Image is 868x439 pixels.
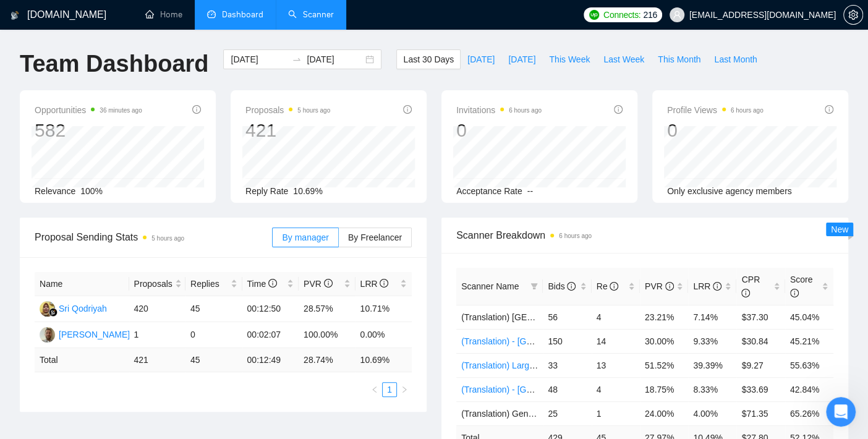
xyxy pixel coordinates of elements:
[790,275,813,298] span: Score
[530,283,538,290] span: filter
[736,353,785,377] td: $9.27
[299,348,355,372] td: 28.74 %
[59,328,161,341] div: [PERSON_NAME] Ozcelik
[790,289,799,297] span: info-circle
[543,305,591,329] td: 56
[640,401,688,425] td: 24.00%
[282,232,328,242] span: By manager
[508,53,535,66] span: [DATE]
[403,105,412,114] span: info-circle
[688,401,736,425] td: 4.00%
[207,10,216,19] span: dashboard
[501,49,542,69] button: [DATE]
[603,53,644,66] span: Last Week
[731,107,764,114] time: 6 hours ago
[348,232,402,242] span: By Freelancer
[736,305,785,329] td: $37.30
[35,348,129,372] td: Total
[640,305,688,329] td: 23.21%
[185,272,242,296] th: Replies
[397,382,412,397] li: Next Page
[403,53,454,66] span: Last 30 Days
[843,5,863,25] button: setting
[831,224,848,234] span: New
[543,401,591,425] td: 25
[245,186,288,196] span: Reply Rate
[614,105,623,114] span: info-circle
[707,49,764,69] button: Last Month
[461,385,607,394] a: (Translation) - [GEOGRAPHIC_DATA]
[129,272,186,296] th: Proposals
[597,49,651,69] button: Last Week
[35,103,142,117] span: Opportunities
[134,277,172,291] span: Proposals
[736,401,785,425] td: $71.35
[548,281,576,291] span: Bids
[645,281,674,291] span: PVR
[542,49,597,69] button: This Week
[714,53,757,66] span: Last Month
[461,281,519,291] span: Scanner Name
[461,336,607,346] a: (Translation) - [GEOGRAPHIC_DATA]
[688,305,736,329] td: 7.14%
[736,329,785,353] td: $30.84
[151,235,184,242] time: 5 hours ago
[40,301,55,317] img: SQ
[192,105,201,114] span: info-circle
[367,382,382,397] button: left
[231,53,287,66] input: Start date
[185,296,242,322] td: 45
[222,9,263,20] span: Dashboard
[129,296,186,322] td: 420
[736,377,785,401] td: $33.69
[713,282,721,291] span: info-circle
[307,53,363,66] input: End date
[371,386,378,393] span: left
[528,277,540,296] span: filter
[589,10,599,20] img: upwork-logo.png
[35,186,75,196] span: Relevance
[292,54,302,64] span: swap-right
[304,279,333,289] span: PVR
[396,49,461,69] button: Last 30 Days
[688,353,736,377] td: 39.39%
[785,353,833,377] td: 55.63%
[673,11,681,19] span: user
[40,327,55,343] img: MS
[688,329,736,353] td: 9.33%
[292,54,302,64] span: to
[456,119,542,142] div: 0
[640,353,688,377] td: 51.52%
[688,377,736,401] td: 8.33%
[355,296,412,322] td: 10.71%
[640,329,688,353] td: 30.00%
[785,401,833,425] td: 65.26%
[461,312,602,322] span: (Translation) [GEOGRAPHIC_DATA]
[383,383,396,396] a: 1
[785,329,833,353] td: 45.21%
[509,107,542,114] time: 6 hours ago
[401,386,408,393] span: right
[380,279,388,288] span: info-circle
[826,397,856,427] iframe: Intercom live chat
[461,49,501,69] button: [DATE]
[456,228,833,243] span: Scanner Breakdown
[360,279,389,289] span: LRR
[549,53,590,66] span: This Week
[665,282,674,291] span: info-circle
[461,360,568,370] a: (Translation) Large Projects
[49,308,57,317] img: gigradar-bm.png
[592,353,640,377] td: 13
[288,9,334,20] a: searchScanner
[640,377,688,401] td: 18.75%
[185,348,242,372] td: 45
[543,377,591,401] td: 48
[844,10,862,20] span: setting
[355,322,412,348] td: 0.00%
[667,186,792,196] span: Only exclusive agency members
[785,377,833,401] td: 42.84%
[693,281,721,291] span: LRR
[297,107,330,114] time: 5 hours ago
[382,382,397,397] li: 1
[40,329,161,339] a: MS[PERSON_NAME] Ozcelik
